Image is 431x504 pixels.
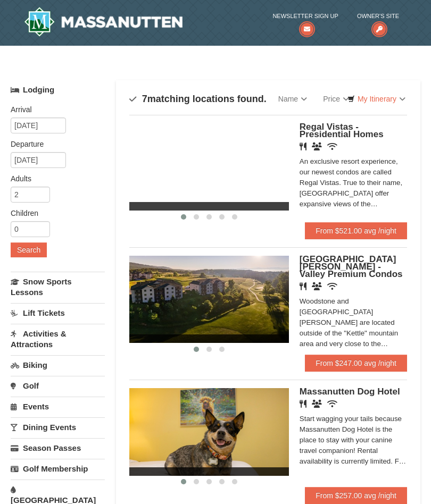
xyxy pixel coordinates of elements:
a: From $521.00 avg /night [305,222,407,239]
a: Biking [11,355,105,375]
label: Children [11,208,97,219]
span: Massanutten Dog Hotel [300,387,400,397]
i: Wireless Internet (free) [327,142,337,150]
a: Price [315,88,357,110]
a: Name [270,88,315,110]
label: Arrival [11,104,97,115]
i: Restaurant [300,400,306,408]
div: An exclusive resort experience, our newest condos are called Regal Vistas. True to their name, [G... [300,156,407,209]
div: Woodstone and [GEOGRAPHIC_DATA][PERSON_NAME] are located outside of the "Kettle" mountain area an... [300,296,407,349]
i: Wireless Internet (free) [327,282,337,290]
a: Newsletter Sign Up [272,11,338,32]
span: 7 [142,94,147,104]
a: Lift Tickets [11,303,105,323]
a: From $247.00 avg /night [305,355,407,372]
a: My Itinerary [341,91,412,107]
a: Owner's Site [357,11,399,32]
a: Events [11,397,105,416]
span: Newsletter Sign Up [272,11,338,21]
a: Activities & Attractions [11,324,105,354]
a: Golf Membership [11,459,105,478]
i: Banquet Facilities [312,400,322,408]
label: Adults [11,173,97,184]
h4: matching locations found. [129,94,267,104]
i: Banquet Facilities [312,142,322,150]
i: Restaurant [300,142,306,150]
span: Regal Vistas - Presidential Homes [300,122,384,139]
span: [GEOGRAPHIC_DATA][PERSON_NAME] - Valley Premium Condos [300,254,403,279]
a: Massanutten Resort [24,7,183,37]
a: Dining Events [11,417,105,437]
a: Snow Sports Lessons [11,272,105,302]
a: Golf [11,376,105,396]
label: Departure [11,139,97,149]
div: Start wagging your tails because Massanutten Dog Hotel is the place to stay with your canine trav... [300,414,407,467]
i: Restaurant [300,282,306,290]
a: From $257.00 avg /night [305,487,407,504]
a: Season Passes [11,438,105,458]
a: Lodging [11,80,105,99]
img: Massanutten Resort Logo [24,7,183,37]
i: Banquet Facilities [312,282,322,290]
span: Owner's Site [357,11,399,21]
button: Search [11,242,47,257]
i: Wireless Internet (free) [327,400,337,408]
